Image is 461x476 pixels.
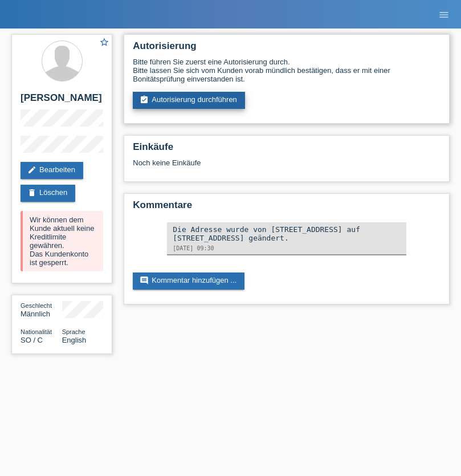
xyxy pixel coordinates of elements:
i: menu [438,9,450,21]
div: Wir können dem Kunde aktuell keine Kreditlimite gewähren. Das Kundenkonto ist gesperrt. [21,211,103,271]
i: comment [140,276,149,285]
a: star_border [99,37,109,49]
h2: [PERSON_NAME] [21,92,103,109]
h2: Kommentare [133,200,440,217]
a: menu [433,11,455,18]
i: edit [27,165,36,174]
span: Somalia / C / 27.04.2015 [21,336,43,344]
i: assignment_turned_in [140,95,149,104]
a: commentKommentar hinzufügen ... [133,272,244,290]
div: [DATE] 09:30 [173,245,401,251]
div: Die Adresse wurde von [STREET_ADDRESS] auf [STREET_ADDRESS] geändert. [173,225,401,242]
span: Nationalität [21,328,52,335]
i: star_border [99,37,109,47]
i: delete [27,188,36,197]
a: assignment_turned_inAutorisierung durchführen [133,92,245,109]
span: English [62,336,87,344]
a: editBearbeiten [21,162,83,179]
span: Geschlecht [21,302,52,309]
a: deleteLöschen [21,185,75,202]
span: Sprache [62,328,85,335]
div: Bitte führen Sie zuerst eine Autorisierung durch. Bitte lassen Sie sich vom Kunden vorab mündlich... [133,58,440,83]
div: Noch keine Einkäufe [133,158,440,176]
div: Männlich [21,301,62,318]
h2: Einkäufe [133,141,440,158]
h2: Autorisierung [133,40,440,58]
